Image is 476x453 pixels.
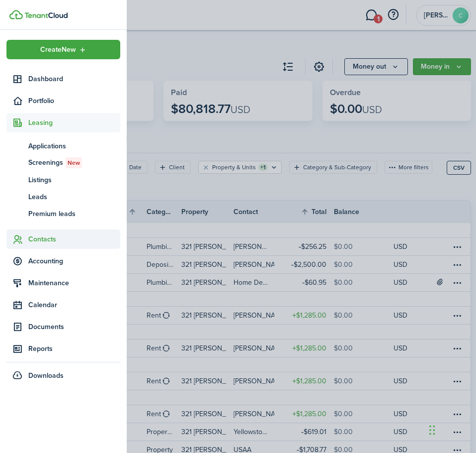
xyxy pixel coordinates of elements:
span: Leasing [28,117,120,128]
a: Premium leads [6,205,120,222]
a: ScreeningsNew [6,154,120,171]
div: Drag [429,415,435,445]
a: Dashboard [6,69,120,89]
a: Listings [6,171,120,188]
span: Create New [40,46,76,53]
span: Portfolio [28,96,120,106]
span: Dashboard [28,74,120,84]
span: Calendar [28,300,120,310]
button: Open menu [6,40,120,59]
span: Premium leads [28,209,120,219]
iframe: Chat Widget [426,405,476,453]
img: TenantCloud [24,12,68,18]
span: Applications [28,141,120,151]
img: TenantCloud [9,10,23,19]
span: Leads [28,192,120,202]
span: Downloads [28,370,64,381]
a: Reports [6,339,120,358]
a: Applications [6,137,120,154]
span: Screenings [28,157,120,168]
span: Maintenance [28,278,120,288]
span: Accounting [28,256,120,266]
span: Documents [28,322,120,332]
span: New [68,158,80,167]
a: Leads [6,188,120,205]
span: Listings [28,175,120,185]
span: Reports [28,343,120,354]
span: Contacts [28,234,120,244]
